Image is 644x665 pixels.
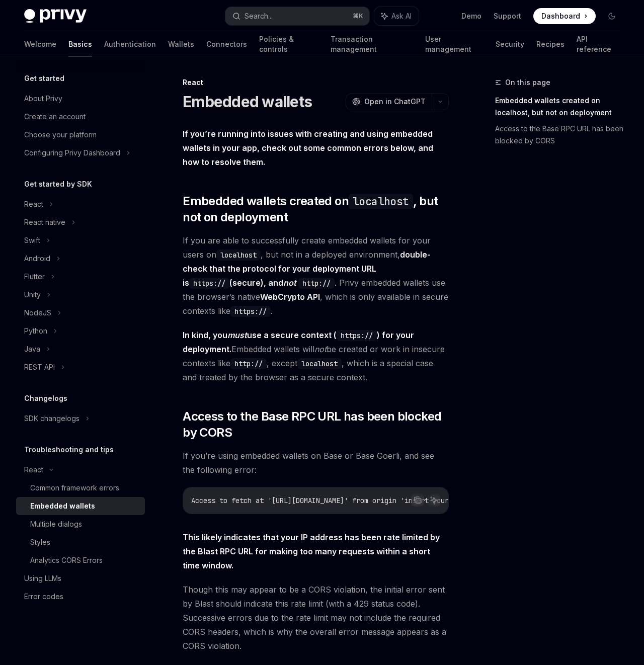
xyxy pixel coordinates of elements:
div: Error codes [24,591,63,603]
div: React [183,77,449,88]
span: Dashboard [541,11,580,21]
a: Choose your platform [16,126,145,144]
a: Embedded wallets [16,497,145,515]
div: Python [24,325,47,337]
span: If you are able to successfully create embedded wallets for your users on , but not in a deployed... [183,233,449,318]
a: API reference [577,32,620,56]
div: Embedded wallets [30,500,95,512]
span: Access to fetch at '[URL][DOMAIN_NAME]' from origin 'insert-your-origin' has been blocked by CORS... [191,496,622,505]
a: Dashboard [533,8,596,24]
code: http:// [298,278,335,289]
div: Common framework errors [30,482,119,494]
div: Search... [245,10,273,22]
div: Unity [24,289,41,301]
a: User management [425,32,484,56]
a: Support [494,11,521,21]
h5: Get started by SDK [24,178,92,190]
button: Ask AI [427,493,440,507]
em: not [314,344,327,354]
a: WebCrypto API [260,292,320,302]
h5: Changelogs [24,392,67,404]
div: SDK changelogs [24,412,79,425]
strong: If you’re running into issues with creating and using embedded wallets in your app, check out som... [183,129,433,167]
em: not [283,278,296,288]
a: Styles [16,533,145,551]
a: Analytics CORS Errors [16,551,145,569]
a: Common framework errors [16,479,145,497]
div: Android [24,253,50,265]
strong: This likely indicates that your IP address has been rate limited by the Blast RPC URL for making ... [183,532,440,570]
strong: double-check that the protocol for your deployment URL is (secure), and [183,250,431,288]
h5: Troubleshooting and tips [24,444,114,456]
div: React [24,198,43,210]
img: dark logo [24,9,87,23]
a: Error codes [16,588,145,606]
a: Policies & controls [259,32,318,56]
code: https:// [189,278,229,289]
div: Choose your platform [24,129,97,141]
a: Connectors [206,32,247,56]
a: Using LLMs [16,569,145,588]
span: On this page [505,76,550,89]
strong: In kind, you use a secure context ( ) for your deployment. [183,330,414,354]
div: Using LLMs [24,572,61,585]
h1: Embedded wallets [183,93,312,111]
button: Open in ChatGPT [346,93,432,110]
div: Styles [30,536,50,548]
div: React [24,464,43,476]
a: Access to the Base RPC URL has been blocked by CORS [495,121,628,149]
div: About Privy [24,93,62,105]
code: localhost [297,358,342,369]
div: REST API [24,361,55,373]
button: Ask AI [374,7,419,25]
span: If you’re using embedded wallets on Base or Base Goerli, and see the following error: [183,449,449,477]
code: https:// [337,330,377,341]
button: Toggle dark mode [604,8,620,24]
a: Security [496,32,524,56]
span: Embedded wallets will be created or work in insecure contexts like , except , which is a special ... [183,328,449,384]
a: Authentication [104,32,156,56]
div: Create an account [24,111,86,123]
div: NodeJS [24,307,51,319]
span: Ask AI [391,11,412,21]
a: Recipes [536,32,565,56]
em: must [227,330,247,340]
code: localhost [216,250,261,261]
code: http:// [230,358,267,369]
div: React native [24,216,65,228]
span: ⌘ K [353,12,363,20]
div: Java [24,343,40,355]
div: Swift [24,234,40,246]
button: Search...⌘K [225,7,369,25]
a: Multiple dialogs [16,515,145,533]
div: Analytics CORS Errors [30,554,103,566]
button: Copy the contents from the code block [411,493,424,507]
a: Transaction management [331,32,413,56]
div: Configuring Privy Dashboard [24,147,120,159]
span: Open in ChatGPT [364,97,426,107]
a: Welcome [24,32,56,56]
code: localhost [349,194,413,209]
div: Flutter [24,271,45,283]
a: Demo [461,11,481,21]
a: About Privy [16,90,145,108]
a: Basics [68,32,92,56]
a: Embedded wallets created on localhost, but not on deployment [495,93,628,121]
a: Wallets [168,32,194,56]
span: Though this may appear to be a CORS violation, the initial error sent by Blast should indicate th... [183,583,449,653]
code: https:// [230,306,271,317]
h5: Get started [24,72,64,85]
span: Embedded wallets created on , but not on deployment [183,193,449,225]
span: Access to the Base RPC URL has been blocked by CORS [183,408,449,441]
div: Multiple dialogs [30,518,82,530]
a: Create an account [16,108,145,126]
